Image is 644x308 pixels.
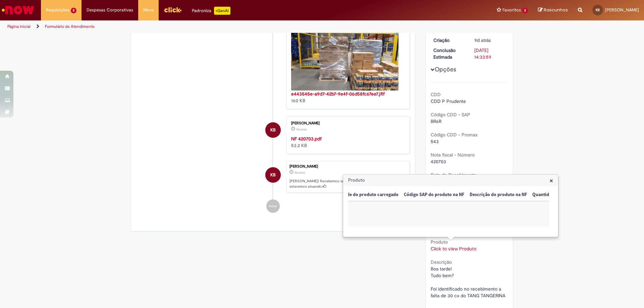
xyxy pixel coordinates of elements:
span: 543 [431,138,439,144]
span: × [549,176,553,185]
time: 22/09/2025 16:33:55 [474,37,491,43]
a: e443545e-a9d7-42b7-9e4f-06d58fc67ee7.jfif [291,91,385,97]
a: Rascunhos [538,7,568,13]
b: Descrição [431,259,452,265]
span: Rascunhos [544,7,568,13]
div: 53.2 KB [291,135,403,149]
div: [DATE] 14:33:59 [474,47,505,60]
td: Descrição do produto na NF: [467,201,530,227]
div: Kevin Pereira Biajante [265,167,281,183]
img: click_logo_yellow_360x200.png [164,5,182,15]
div: [PERSON_NAME] [291,121,403,125]
span: [PERSON_NAME] [605,7,639,13]
span: BR6R [431,118,441,124]
time: 22/09/2025 16:33:55 [294,171,305,175]
span: Despesas Corporativas [87,7,133,13]
span: Favoritos [502,7,521,13]
img: ServiceNow [1,3,35,17]
dt: Criação [428,37,470,44]
b: Produto [431,239,448,245]
a: Click to view Produto [431,246,476,252]
a: NF 420703.pdf [291,136,322,142]
div: 160 KB [291,90,403,104]
time: 22/09/2025 16:28:49 [296,127,307,131]
a: Formulário de Atendimento [45,24,95,29]
th: Descrição do produto na NF [467,189,530,201]
div: 22/09/2025 16:33:55 [474,37,505,44]
b: Data de Recebimento [431,172,476,178]
td: Código SAP do produto na NF: [401,201,467,227]
span: CDD P Prudente [431,98,466,104]
span: 2 [522,8,528,13]
div: [PERSON_NAME] [289,165,406,169]
div: Kevin Pereira Biajante [265,122,281,138]
b: CDD [431,91,441,98]
th: Quantidade do produto carregado [325,189,401,201]
span: KB [596,8,600,12]
span: Boa tarde! Tudo bem? Foi identificado no recebimento a falta de 30 cx do TANG TANGERINA [431,266,505,299]
td: Quantidade do produto carregado: [325,201,401,227]
span: More [143,7,154,13]
ul: Histórico de tíquete [136,4,410,220]
li: Kevin Pereira Biajante [136,161,410,193]
dt: Conclusão Estimada [428,47,470,60]
b: Código CDD - SAP [431,112,470,118]
b: Nota fiscal - Número [431,152,475,158]
ul: Trilhas de página [5,20,424,33]
div: Produto [343,174,558,237]
p: [PERSON_NAME]! Recebemos seu chamado R13556284 e em breve estaremos atuando. [289,179,406,189]
th: Código SAP do produto na NF [401,189,467,201]
p: +GenAi [214,7,230,15]
td: Quantidade do produto na NF: [530,201,596,227]
b: Código CDD - Promax [431,132,478,138]
span: KB [270,122,276,138]
span: KB [270,167,276,183]
div: Padroniza [192,7,230,15]
a: Página inicial [7,24,31,29]
th: Quantidade do produto na NF [530,189,596,201]
h3: Produto [343,175,558,186]
span: 9d atrás [294,171,305,175]
span: 5 [71,8,76,13]
span: 420703 [431,159,446,165]
span: Requisições [46,7,69,13]
span: 9d atrás [474,37,491,43]
button: Close [549,177,553,184]
span: 9d atrás [296,127,307,131]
